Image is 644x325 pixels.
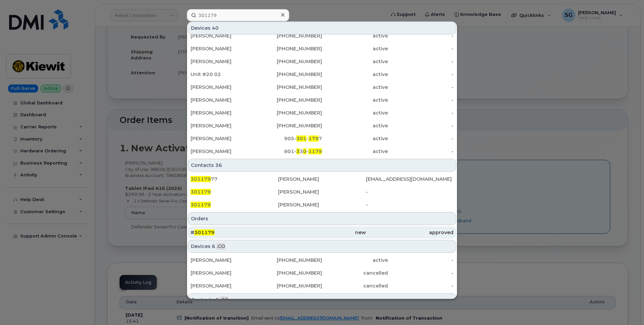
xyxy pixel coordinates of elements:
div: - [388,45,454,52]
div: - [388,135,454,142]
div: [PHONE_NUMBER] [256,257,322,264]
div: Devices [188,240,456,253]
div: - [388,97,454,103]
span: 3 [296,148,300,154]
span: 301179 [191,189,211,195]
a: [PERSON_NAME]801-330-1179active- [188,145,456,157]
span: 0 [303,148,306,154]
div: [PHONE_NUMBER] [256,109,322,116]
div: [PERSON_NAME] [191,135,256,142]
div: active [322,109,388,116]
div: - [388,148,454,155]
input: Find something... [187,9,289,21]
a: 301179[PERSON_NAME]- [188,186,456,198]
span: 1179 [308,148,322,154]
div: [PERSON_NAME] [191,109,256,116]
div: [PERSON_NAME] [191,32,256,39]
span: 6 [215,296,219,303]
div: active [322,122,388,129]
a: [PERSON_NAME]905-301-1797active- [188,132,456,145]
div: active [322,58,388,65]
div: - [366,201,453,208]
div: [PHONE_NUMBER] [256,282,322,289]
div: [PHONE_NUMBER] [256,97,322,103]
iframe: Messenger Launcher [615,296,639,320]
div: # [191,229,278,236]
div: [PHONE_NUMBER] [256,84,322,91]
a: 301179[PERSON_NAME]- [188,199,456,211]
div: [PERSON_NAME] [191,97,256,103]
div: 905- - 7 [256,135,322,142]
div: [PERSON_NAME] [191,257,256,264]
div: - [388,32,454,39]
div: - [388,109,454,116]
span: 6 [212,243,215,250]
div: approved [366,229,453,236]
span: .CO [220,296,228,303]
div: - [388,257,454,264]
div: [PERSON_NAME] [278,201,366,208]
div: - [388,71,454,78]
div: active [322,45,388,52]
a: [PERSON_NAME][PHONE_NUMBER]active- [188,94,456,106]
span: 179 [308,135,319,142]
div: active [322,148,388,155]
div: - [388,122,454,129]
div: [EMAIL_ADDRESS][DOMAIN_NAME] [366,176,453,182]
div: - [388,282,454,289]
a: Unit #20 02[PHONE_NUMBER]active- [188,68,456,80]
div: [PHONE_NUMBER] [256,45,322,52]
div: [PHONE_NUMBER] [256,270,322,276]
a: 30117977[PERSON_NAME][EMAIL_ADDRESS][DOMAIN_NAME] [188,173,456,185]
a: [PERSON_NAME][PHONE_NUMBER]active- [188,30,456,42]
div: [PERSON_NAME] [191,148,256,155]
div: [PERSON_NAME] [191,84,256,91]
div: Devices [188,22,456,34]
div: [PERSON_NAME] [191,282,256,289]
a: [PERSON_NAME][PHONE_NUMBER]cancelled- [188,267,456,279]
a: [PERSON_NAME][PHONE_NUMBER]active- [188,55,456,68]
div: cancelled [322,282,388,289]
div: [PHONE_NUMBER] [256,58,322,65]
a: [PERSON_NAME][PHONE_NUMBER]cancelled- [188,280,456,292]
div: - [366,189,453,195]
a: [PERSON_NAME][PHONE_NUMBER]active- [188,120,456,132]
div: - [388,270,454,276]
div: [PERSON_NAME] [191,270,256,276]
div: [PHONE_NUMBER] [256,71,322,78]
div: Orders [188,212,456,225]
span: 301179 [191,176,211,182]
div: 77 [191,176,278,182]
div: new [278,229,366,236]
div: active [322,32,388,39]
div: active [322,84,388,91]
div: active [322,97,388,103]
a: [PERSON_NAME][PHONE_NUMBER]active- [188,81,456,93]
span: 301 [296,135,306,142]
div: active [322,257,388,264]
span: 40 [212,25,219,31]
div: [PERSON_NAME] [278,176,366,182]
span: 301179 [191,202,211,208]
div: Contacts [188,293,456,306]
div: Contacts [188,159,456,172]
div: [PERSON_NAME] [191,122,256,129]
span: .CO [217,243,225,250]
a: [PERSON_NAME][PHONE_NUMBER]active- [188,43,456,55]
div: 801- 3 - [256,148,322,155]
a: #301179newapproved [188,226,456,239]
div: active [322,71,388,78]
div: - [388,58,454,65]
a: [PERSON_NAME][PHONE_NUMBER]active- [188,107,456,119]
div: active [322,135,388,142]
div: [PERSON_NAME] [191,58,256,65]
div: [PHONE_NUMBER] [256,122,322,129]
div: - [388,84,454,91]
div: cancelled [322,270,388,276]
span: 301179 [194,229,215,235]
a: [PERSON_NAME][PHONE_NUMBER]active- [188,254,456,266]
div: [PERSON_NAME] [191,45,256,52]
div: Unit #20 02 [191,71,256,78]
span: 36 [215,162,222,169]
div: [PERSON_NAME] [278,189,366,195]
